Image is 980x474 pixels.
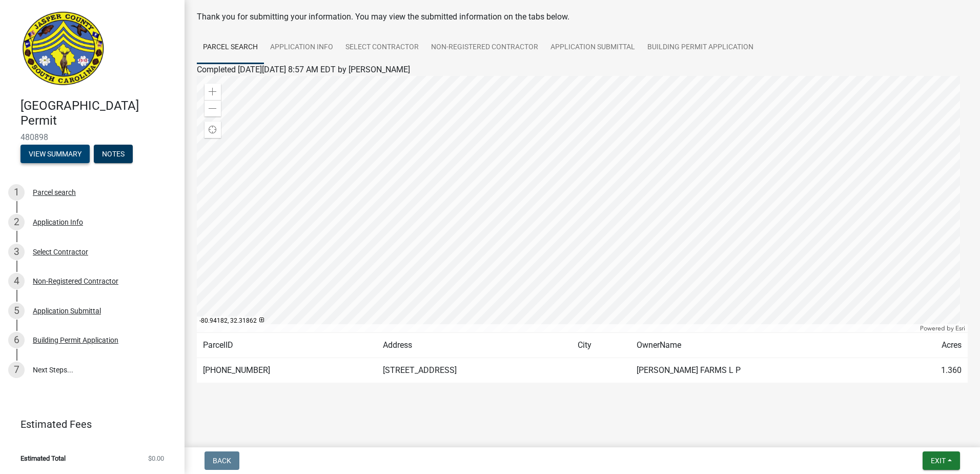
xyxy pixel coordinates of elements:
[8,303,25,319] div: 5
[544,31,641,64] a: Application Submittal
[205,84,221,100] div: Zoom in
[377,358,571,383] td: [STREET_ADDRESS]
[955,325,965,332] a: Esri
[8,273,25,289] div: 4
[33,248,88,255] div: Select Contractor
[205,451,239,470] button: Back
[213,457,231,465] span: Back
[197,333,377,358] td: ParcelID
[8,244,25,260] div: 3
[33,278,118,285] div: Non-Registered Contractor
[94,145,133,163] button: Notes
[21,145,90,163] button: View Summary
[630,333,893,358] td: OwnerName
[205,122,221,138] div: Find my location
[8,332,25,348] div: 6
[425,31,544,64] a: Non-Registered Contractor
[264,31,339,64] a: Application Info
[33,337,118,344] div: Building Permit Application
[33,307,101,314] div: Application Submittal
[931,457,946,465] span: Exit
[641,31,760,64] a: Building Permit Application
[893,358,968,383] td: 1.360
[33,189,76,196] div: Parcel search
[94,150,133,159] wm-modal-confirm: Notes
[893,333,968,358] td: Acres
[630,358,893,383] td: [PERSON_NAME] FARMS L P
[571,333,630,358] td: City
[148,455,164,462] span: $0.00
[923,451,960,470] button: Exit
[33,219,83,226] div: Application Info
[197,358,377,383] td: [PHONE_NUMBER]
[8,414,168,434] a: Estimated Fees
[8,214,25,230] div: 2
[197,31,264,64] a: Parcel search
[21,150,90,159] wm-modal-confirm: Summary
[339,31,425,64] a: Select Contractor
[21,98,176,128] h4: [GEOGRAPHIC_DATA] Permit
[917,324,968,332] div: Powered by
[197,65,410,74] span: Completed [DATE][DATE] 8:57 AM EDT by [PERSON_NAME]
[205,100,221,116] div: Zoom out
[21,11,106,88] img: Jasper County, South Carolina
[21,132,164,142] span: 480898
[8,362,25,378] div: 7
[197,11,968,23] div: Thank you for submitting your information. You may view the submitted information on the tabs below.
[377,333,571,358] td: Address
[8,184,25,201] div: 1
[21,455,66,462] span: Estimated Total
